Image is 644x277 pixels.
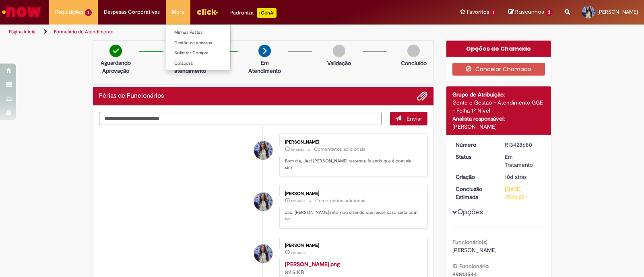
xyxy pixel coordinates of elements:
div: Analista responsável: [452,115,545,123]
span: 2 [545,9,553,16]
ul: Trilhas de página [6,25,423,39]
span: Rascunhos [515,8,544,16]
b: ID Funcionário [452,263,489,270]
img: arrow-next.png [258,45,271,57]
div: Julia Moraes Oliveira [254,141,272,160]
img: check-circle-green.png [109,45,122,57]
a: Gestão de acessos [166,39,255,47]
a: Solicitar Compra [166,49,255,57]
img: img-circle-grey.png [407,45,420,57]
a: Formulário de Atendimento [54,29,114,35]
a: Minhas Pastas [166,28,255,37]
a: Página inicial [9,29,37,35]
time: 28/08/2025 19:12:23 [291,199,305,203]
div: Opções do Chamado [446,41,551,57]
span: More [172,8,184,16]
p: Aguardando Aprovação [96,59,135,75]
h2: Férias de Funcionários Histórico de tíquete [99,92,164,100]
button: Adicionar anexos [417,91,427,101]
div: [DATE] 15:46:22 [505,185,542,201]
img: ServiceNow [1,4,42,20]
button: Cancelar Chamado [452,63,545,76]
small: Comentários adicionais [315,197,367,204]
div: [PERSON_NAME] [285,243,419,248]
div: Julia Moraes Oliveira [254,244,272,263]
b: Funcionário(s) [452,238,487,246]
img: img-circle-grey.png [333,45,345,57]
span: [PERSON_NAME] [597,8,638,15]
p: Bom dia, Jac! [PERSON_NAME] retornou falando que é com ele sim [285,158,419,170]
span: 3 [85,9,92,16]
p: +GenAi [257,8,277,18]
img: click_logo_yellow_360x200.png [196,6,218,18]
p: Validação [327,59,351,67]
div: [PERSON_NAME] [452,123,545,131]
dt: Status [450,153,499,161]
span: Requisições [55,8,83,16]
span: Despesas Corporativas [104,8,160,16]
small: Comentários adicionais [314,146,365,153]
p: Concluído [401,59,427,67]
span: 1m atrás [291,147,304,152]
p: Em Atendimento [245,59,284,75]
span: Enviar [407,115,422,122]
div: Padroniza [230,8,277,18]
time: 28/08/2025 19:12:12 [291,250,305,255]
dt: Número [450,141,499,149]
div: Grupo de Atribuição: [452,90,545,98]
div: 82.5 KB [285,260,419,276]
span: Favoritos [467,8,489,16]
dt: Criação [450,173,499,181]
span: [PERSON_NAME] [452,246,497,254]
span: 10d atrás [505,173,526,181]
time: 19/08/2025 13:48:16 [505,173,526,181]
div: [PERSON_NAME] [285,191,419,196]
ul: More [166,24,231,70]
div: 19/08/2025 13:48:16 [505,173,542,181]
div: Julia Moraes Oliveira [254,193,272,211]
textarea: Digite sua mensagem aqui... [99,112,382,125]
a: Rascunhos [508,8,553,16]
span: 13h atrás [291,250,305,255]
div: Gente e Gestão - Atendimento GGE - Folha 1º Nível [452,98,545,115]
span: 13h atrás [291,199,305,203]
dt: Conclusão Estimada [450,185,499,201]
button: Enviar [390,112,427,125]
a: Colabora [166,59,255,68]
div: Em Tratamento [505,153,542,169]
span: 1 [491,9,497,16]
div: R13428680 [505,141,542,149]
p: Jac, [PERSON_NAME] retornou dizendo que nesse caso seria com vc [285,209,419,222]
a: [PERSON_NAME].png [285,261,340,268]
div: [PERSON_NAME] [285,140,419,145]
time: 29/08/2025 08:09:34 [291,147,304,152]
